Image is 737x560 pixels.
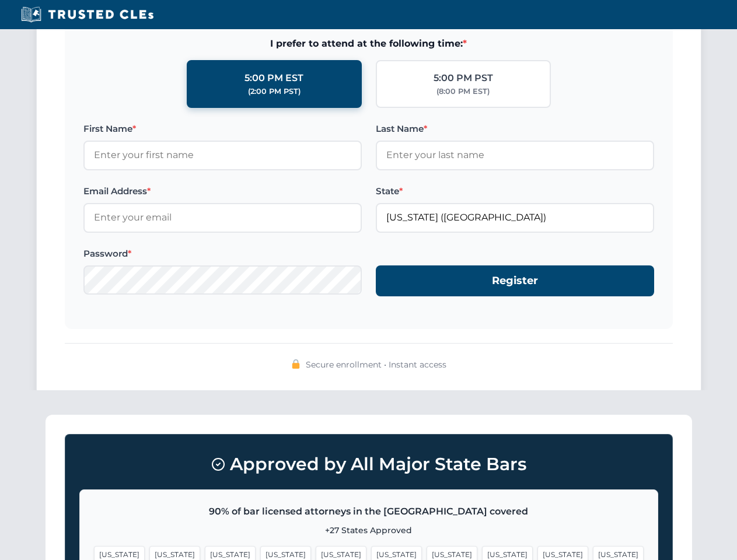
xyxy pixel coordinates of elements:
[83,141,362,170] input: Enter your first name
[18,6,157,23] img: Trusted CLEs
[83,247,362,261] label: Password
[83,203,362,232] input: Enter your email
[248,86,301,97] div: (2:00 PM PST)
[376,122,654,136] label: Last Name
[434,71,493,86] div: 5:00 PM PST
[83,36,654,51] span: I prefer to attend at the following time:
[376,265,654,296] button: Register
[306,358,446,371] span: Secure enrollment • Instant access
[291,359,301,369] img: 🔒
[376,141,654,170] input: Enter your last name
[79,449,658,480] h3: Approved by All Major State Bars
[376,184,654,198] label: State
[436,86,490,97] div: (8:00 PM EST)
[83,184,362,198] label: Email Address
[376,203,654,232] input: Florida (FL)
[244,71,303,86] div: 5:00 PM EST
[83,122,362,136] label: First Name
[94,524,644,537] p: +27 States Approved
[94,504,644,519] p: 90% of bar licensed attorneys in the [GEOGRAPHIC_DATA] covered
